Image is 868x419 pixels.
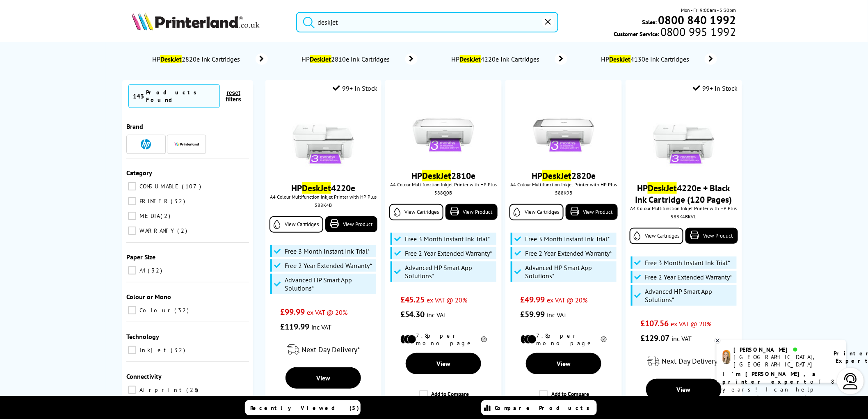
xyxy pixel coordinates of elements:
span: Colour [137,307,174,314]
span: 32 [171,197,187,205]
span: 0800 995 1992 [659,28,736,36]
img: hp-deskjet-4220e-front-hp-plus-small.jpg [653,107,715,168]
img: Printerland Logo [132,12,260,30]
li: 7.8p per mono page [400,332,487,347]
a: View [526,353,601,374]
span: A4 Colour Multifunction Inkjet Printer with HP Plus [389,181,497,188]
div: 588K4BKVL [632,213,736,220]
span: ex VAT @ 20% [307,308,347,316]
span: 107 [182,183,203,190]
input: Colour 32 [128,306,136,314]
span: A4 Colour Multifunction Inkjet Printer with HP Plus [630,205,738,211]
mark: DeskJet [610,55,631,63]
span: 2 [160,212,172,220]
a: View Product [445,204,498,220]
mark: DeskJet [310,55,331,63]
span: Free 2 Year Extended Warranty* [405,249,492,257]
a: View Cartridges [389,204,443,220]
span: Airprint [137,386,185,394]
a: View Cartridges [270,216,323,233]
input: Search product or bran [296,12,558,32]
a: View [406,353,481,374]
a: View [286,367,361,389]
span: Recently Viewed (5) [250,404,359,412]
label: Add to Compare [419,390,469,406]
span: Free 3 Month Instant Ink Trial* [525,235,610,243]
label: Add to Compare [539,390,589,406]
img: hp-deskjet-4220e-front-hp-plus-small.jpg [292,107,354,168]
input: WARRANTY 2 [128,227,136,235]
a: HPDeskJet2810e [411,170,475,181]
span: Next Day Delivery* [302,345,360,354]
span: Advanced HP Smart App Solutions* [405,263,494,280]
a: Compare Products [481,400,597,415]
input: CONSUMABLE 107 [128,182,136,190]
span: 2 [177,227,189,234]
span: Free 2 Year Extended Warranty* [285,261,372,270]
a: View Cartridges [630,228,683,244]
span: £107.56 [640,318,669,329]
span: Next Day Delivery* [662,356,720,366]
a: HPDeskJet4220e + Black Ink Cartridge (120 Pages) [635,182,732,205]
div: modal_delivery [270,338,377,361]
a: HPDeskJet4130e Ink Cartridges [600,53,717,65]
span: Free 3 Month Instant Ink Trial* [645,259,731,267]
img: hp-deskjet-2810e-front-hp-plus-small.jpg [413,94,474,156]
span: £129.07 [640,333,669,343]
a: HPDeskJet2810e Ink Cartridges [301,53,418,65]
mark: DeskJet [460,55,481,63]
span: Compare Products [495,404,594,412]
a: View [646,379,722,400]
a: View Product [566,204,618,220]
span: £54.30 [400,309,425,320]
span: 143 [133,92,144,100]
a: View Product [325,216,377,232]
mark: DeskJet [648,182,677,194]
span: 32 [174,307,191,314]
span: Colour or Mono [126,293,171,301]
div: 588K9B [512,190,615,196]
div: Products Found [146,89,215,103]
span: CONSUMABLE [137,183,181,190]
img: HP [141,139,151,149]
span: inc VAT [672,334,692,343]
span: View [677,385,691,394]
input: MEDIA 2 [128,212,136,220]
div: 99+ In Stock [333,84,377,92]
input: A4 32 [128,266,136,275]
span: inc VAT [547,311,567,319]
span: Category [126,169,152,177]
span: ex VAT @ 20% [427,296,468,304]
b: 0800 840 1992 [658,12,736,27]
span: Inkjet [137,346,170,354]
div: [GEOGRAPHIC_DATA], [GEOGRAPHIC_DATA] [734,353,824,368]
span: inc VAT [427,311,447,319]
span: £49.99 [521,294,545,305]
a: HPDeskJet2820e Ink Cartridges [151,53,268,65]
img: amy-livechat.png [723,350,731,364]
span: HP 2810e Ink Cartridges [301,55,393,63]
span: Sales: [642,18,657,26]
mark: DeskJet [302,182,331,194]
span: inc VAT [311,323,331,331]
img: user-headset-light.svg [843,373,859,389]
span: Advanced HP Smart App Solutions* [645,287,735,304]
img: hp-deskjet-2820e-front-hp-plus-small.jpg [533,94,594,156]
a: HPDeskJet4220e Ink Cartridges [450,53,567,65]
span: WARRANTY [137,227,176,234]
img: Printerland [174,142,199,146]
span: Free 2 Year Extended Warranty* [645,273,733,281]
span: Free 3 Month Instant Ink Trial* [285,247,370,255]
span: 28 [186,386,200,394]
span: A4 Colour Multifunction Inkjet Printer with HP Plus [509,181,617,188]
b: I'm [PERSON_NAME], a printer expert [723,370,818,385]
a: HPDeskJet2820e [532,170,596,181]
mark: DeskJet [160,55,182,63]
a: 0800 840 1992 [657,16,736,24]
span: HP 2820e Ink Cartridges [151,55,243,63]
span: Advanced HP Smart App Solutions* [285,276,374,292]
a: View Cartridges [509,204,563,220]
div: modal_delivery [630,350,738,373]
p: of 8 years! I can help you choose the right product [723,370,840,409]
span: Advanced HP Smart App Solutions* [525,263,614,280]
